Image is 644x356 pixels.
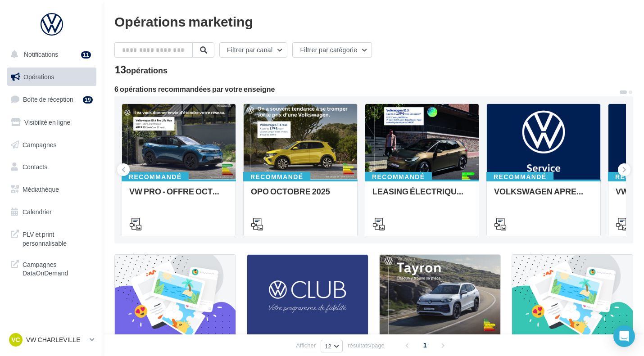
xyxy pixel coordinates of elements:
a: Campagnes [5,135,98,154]
a: Campagnes DataOnDemand [5,255,98,281]
div: Recommandé [243,172,310,182]
span: Médiathèque [23,185,59,193]
div: OPO OCTOBRE 2025 [251,187,350,205]
button: Filtrer par catégorie [292,42,372,58]
span: Campagnes [23,140,57,148]
span: VC [11,335,20,344]
a: VC VW CHARLEVILLE [7,331,96,348]
div: Recommandé [122,172,189,182]
div: VOLKSWAGEN APRES-VENTE [494,187,593,205]
div: 6 opérations recommandées par votre enseigne [114,86,619,93]
span: Contacts [23,163,47,171]
button: Notifications 11 [5,45,95,64]
span: Visibilité en ligne [24,118,70,126]
a: Calendrier [5,203,98,221]
button: 12 [321,340,343,352]
a: Médiathèque [5,180,98,199]
div: Open Intercom Messenger [613,325,635,347]
div: 13 [114,65,168,75]
span: Calendrier [23,208,52,216]
div: VW PRO - OFFRE OCTOBRE 25 [129,187,228,205]
a: Visibilité en ligne [5,113,98,132]
span: Notifications [24,50,58,58]
span: résultats/page [348,341,385,350]
div: Recommandé [486,172,553,182]
span: Opérations [23,73,54,81]
div: 11 [81,51,91,59]
span: Campagnes DataOnDemand [23,258,93,278]
a: Boîte de réception19 [5,90,98,109]
a: PLV et print personnalisable [5,225,98,251]
div: LEASING ÉLECTRIQUE 2025 [372,187,472,205]
span: Afficher [296,341,316,350]
div: Opérations marketing [114,14,633,28]
a: Opérations [5,68,98,86]
div: Recommandé [365,172,432,182]
div: 19 [83,96,93,104]
span: Boîte de réception [23,95,73,103]
p: VW CHARLEVILLE [26,335,86,344]
span: 12 [325,342,331,350]
a: Contacts [5,158,98,176]
button: Filtrer par canal [219,42,287,58]
div: opérations [126,66,168,74]
span: 1 [418,338,432,352]
span: PLV et print personnalisable [23,228,93,248]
